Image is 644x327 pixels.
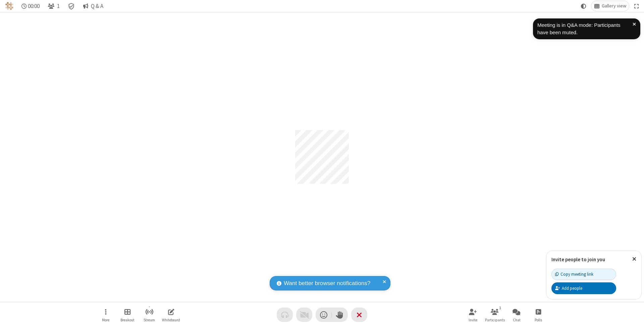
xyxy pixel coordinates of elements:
button: Raise hand [332,308,348,322]
div: Timer [19,1,43,11]
button: Open menu [96,305,116,324]
span: Whiteboard [162,318,180,322]
div: Copy meeting link [555,271,593,277]
span: 1 [57,3,60,9]
button: Open participant list [485,305,505,324]
div: 1 [497,305,503,311]
span: Invite [469,318,477,322]
button: Send a reaction [316,308,332,322]
span: Gallery view [602,3,626,9]
img: QA Selenium DO NOT DELETE OR CHANGE [5,2,13,10]
div: Meeting details Encryption enabled [65,1,78,11]
button: Add people [551,282,616,294]
button: Open participant list [45,1,62,11]
button: Open shared whiteboard [161,305,181,324]
span: 00:00 [28,3,40,9]
span: Stream [144,318,155,322]
button: Close popover [627,251,641,267]
button: Copy meeting link [551,269,616,280]
button: Invite participants (⌘+Shift+I) [463,305,483,324]
button: Change layout [591,1,629,11]
span: Want better browser notifications? [284,279,370,288]
button: Start streaming [139,305,159,324]
button: End or leave meeting [351,308,367,322]
span: More [102,318,109,322]
button: Manage Breakout Rooms [117,305,138,324]
div: Meeting is in Q&A mode: Participants have been muted. [537,21,633,37]
span: Participants [485,318,505,322]
button: Q & A [80,1,106,11]
button: Audio problem - check your Internet connection or call by phone [277,308,293,322]
span: Polls [535,318,542,322]
button: Video [296,308,312,322]
label: Invite people to join you [551,256,605,263]
button: Fullscreen [632,1,642,11]
button: Using system theme [578,1,589,11]
button: Open poll [528,305,548,324]
button: Open chat [506,305,527,324]
span: Breakout [120,318,135,322]
span: Q & A [91,3,103,9]
span: Chat [513,318,521,322]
